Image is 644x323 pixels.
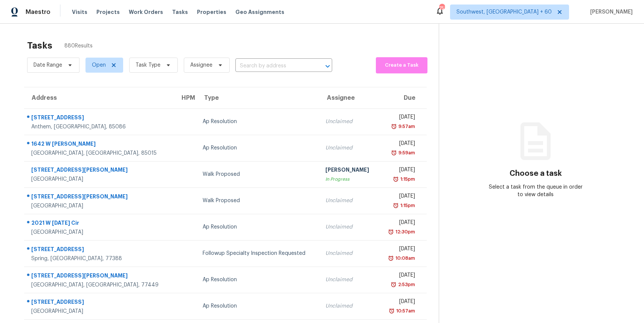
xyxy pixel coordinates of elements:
div: 10:57am [395,307,415,315]
th: HPM [174,87,197,108]
button: Open [322,61,333,72]
div: Unclaimed [325,144,373,152]
span: Maestro [26,8,50,16]
h2: Tasks [27,42,52,49]
div: 1:15pm [399,175,415,183]
div: Walk Proposed [203,197,313,204]
div: [DATE] [385,298,415,307]
div: In Progress [325,175,373,183]
div: 1642 W [PERSON_NAME] [31,140,168,149]
div: [GEOGRAPHIC_DATA], [GEOGRAPHIC_DATA], 85015 [31,149,168,157]
div: Ap Resolution [203,144,313,152]
span: 880 Results [64,42,93,50]
img: Overdue Alarm Icon [393,175,399,183]
span: Geo Assignments [235,8,284,16]
th: Due [379,87,427,108]
div: Ap Resolution [203,302,313,310]
div: 2:53pm [397,281,415,288]
div: [STREET_ADDRESS] [31,114,168,123]
input: Search by address [235,60,311,72]
div: Anthem, [GEOGRAPHIC_DATA], 85086 [31,123,168,131]
img: Overdue Alarm Icon [391,281,397,288]
div: Ap Resolution [203,276,313,283]
div: Unclaimed [325,118,373,125]
img: Overdue Alarm Icon [388,228,394,236]
div: [STREET_ADDRESS][PERSON_NAME] [31,166,168,175]
span: Properties [197,8,226,16]
h3: Choose a task [510,170,562,177]
th: Assignee [319,87,379,108]
img: Overdue Alarm Icon [389,307,395,315]
div: Unclaimed [325,197,373,204]
div: [GEOGRAPHIC_DATA] [31,202,168,210]
span: Create a Task [380,61,424,70]
img: Overdue Alarm Icon [393,202,399,209]
div: Followup Specialty Inspection Requested [203,250,313,257]
div: Select a task from the queue in order to view details [487,183,584,198]
div: 12:30pm [394,228,415,236]
span: Tasks [172,9,188,15]
div: [STREET_ADDRESS][PERSON_NAME] [31,193,168,202]
div: [DATE] [385,245,415,254]
div: Ap Resolution [203,223,313,231]
div: [DATE] [385,219,415,228]
div: [DATE] [385,271,415,281]
div: [PERSON_NAME] [325,166,373,175]
span: Work Orders [129,8,163,16]
div: 9:57am [397,123,415,130]
div: Unclaimed [325,302,373,310]
div: Walk Proposed [203,171,313,178]
div: Unclaimed [325,223,373,231]
div: 10:08am [394,254,415,262]
img: Overdue Alarm Icon [391,123,397,130]
div: 751 [439,5,444,12]
span: Visits [72,8,87,16]
div: [DATE] [385,166,415,175]
div: 1:15pm [399,202,415,209]
span: Southwest, [GEOGRAPHIC_DATA] + 60 [456,8,552,16]
span: Date Range [34,61,62,69]
span: Projects [96,8,120,16]
button: Create a Task [376,57,427,73]
div: 9:59am [397,149,415,157]
th: Address [24,87,174,108]
div: [DATE] [385,113,415,123]
div: [GEOGRAPHIC_DATA] [31,175,168,183]
span: Open [92,61,106,69]
span: Task Type [136,61,160,69]
div: [STREET_ADDRESS][PERSON_NAME] [31,272,168,281]
div: [GEOGRAPHIC_DATA] [31,308,168,315]
span: [PERSON_NAME] [587,8,633,16]
div: Unclaimed [325,250,373,257]
div: [GEOGRAPHIC_DATA] [31,229,168,236]
img: Overdue Alarm Icon [391,149,397,157]
div: Unclaimed [325,276,373,283]
div: [DATE] [385,140,415,149]
div: [DATE] [385,192,415,202]
div: Spring, [GEOGRAPHIC_DATA], 77388 [31,255,168,262]
img: Overdue Alarm Icon [388,254,394,262]
span: Assignee [190,61,212,69]
div: [STREET_ADDRESS] [31,298,168,308]
div: [GEOGRAPHIC_DATA], [GEOGRAPHIC_DATA], 77449 [31,281,168,289]
th: Type [197,87,319,108]
div: [STREET_ADDRESS] [31,245,168,255]
div: 2021 W [DATE] Cir [31,219,168,229]
div: Ap Resolution [203,118,313,125]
